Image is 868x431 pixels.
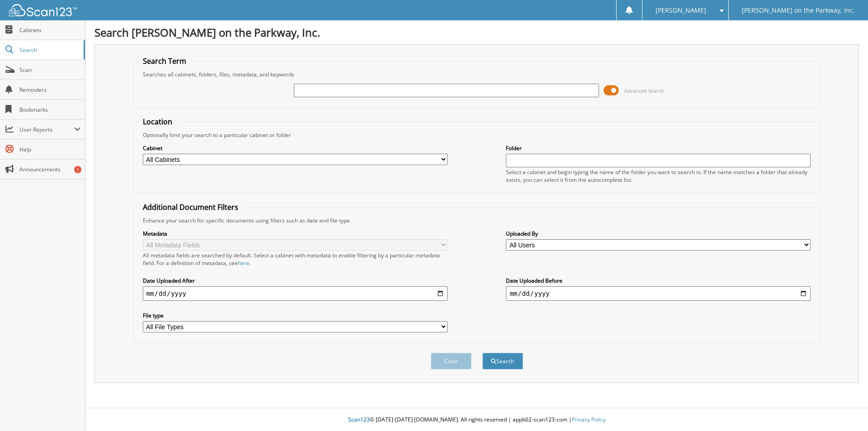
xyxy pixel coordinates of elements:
[238,259,250,267] a: here
[19,86,80,94] span: Reminders
[348,416,370,423] span: Scan123
[506,230,811,237] label: Uploaded By
[9,4,77,16] img: scan123-logo-white.svg
[624,87,664,94] span: Advanced Search
[143,312,448,319] label: File type
[138,217,816,224] div: Enhance your search for specific documents using filters such as date and file type.
[742,8,855,13] span: [PERSON_NAME] on the Parkway, Inc.
[74,166,81,173] div: 1
[19,66,80,74] span: Scan
[19,106,80,114] span: Bookmarks
[143,230,448,237] label: Metadata
[143,251,448,267] div: All metadata fields are searched by default. Select a cabinet with metadata to enable filtering b...
[506,286,811,301] input: end
[138,131,816,139] div: Optionally limit your search to a particular cabinet or folder
[482,353,523,369] button: Search
[19,166,80,173] span: Announcements
[138,202,243,212] legend: Additional Document Filters
[506,277,811,284] label: Date Uploaded Before
[138,117,177,127] legend: Location
[506,144,811,152] label: Folder
[19,146,80,153] span: Help
[94,25,859,40] h1: Search [PERSON_NAME] on the Parkway, Inc.
[138,56,191,66] legend: Search Term
[19,26,80,34] span: Cabinets
[143,286,448,301] input: start
[143,144,448,152] label: Cabinet
[143,277,448,284] label: Date Uploaded After
[138,71,816,78] div: Searches all cabinets, folders, files, metadata, and keywords
[19,126,74,133] span: User Reports
[85,409,868,431] div: © [DATE]-[DATE] [DOMAIN_NAME]. All rights reserved | appb02-scan123-com |
[431,353,472,369] button: Clear
[572,416,606,423] a: Privacy Policy
[506,168,811,184] div: Select a cabinet and begin typing the name of the folder you want to search in. If the name match...
[19,46,79,54] span: Search
[656,8,706,13] span: [PERSON_NAME]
